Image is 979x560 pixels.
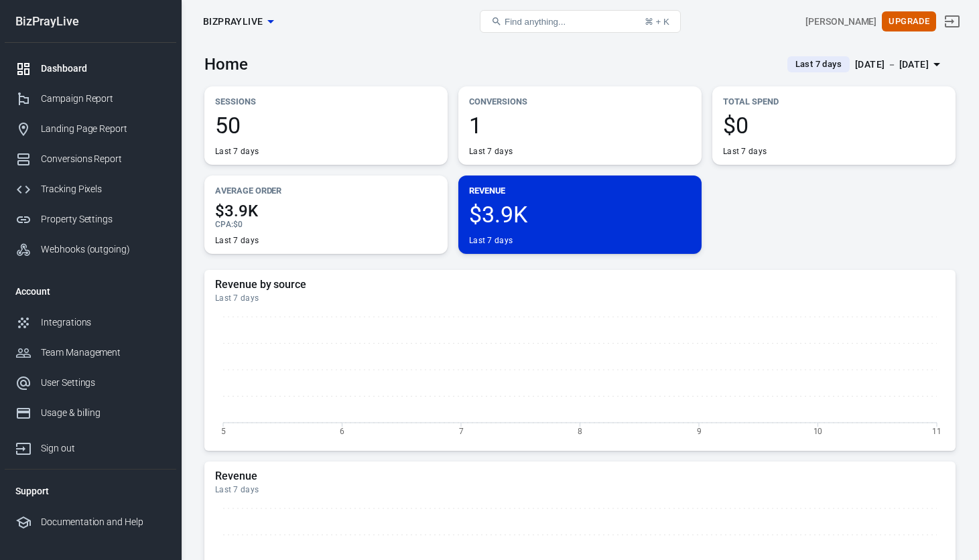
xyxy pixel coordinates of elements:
p: Average Order [215,184,437,198]
div: Last 7 days [215,146,259,157]
h3: Home [204,55,248,74]
div: Tracking Pixels [41,182,166,196]
li: Support [5,475,176,507]
div: Last 7 days [215,235,259,246]
a: Sign out [936,5,968,38]
tspan: 9 [697,426,702,435]
span: $0 [233,220,243,229]
div: Last 7 days [469,235,513,246]
h5: Revenue by source [215,278,945,291]
div: Conversions Report [41,152,166,166]
div: Dashboard [41,62,166,76]
div: User Settings [41,376,166,390]
div: ⌘ + K [645,17,669,27]
span: 50 [215,114,437,137]
a: Tracking Pixels [5,174,176,204]
span: Find anything... [505,17,566,27]
a: User Settings [5,368,176,398]
div: Campaign Report [41,92,166,106]
a: Conversions Report [5,144,176,174]
span: CPA : [215,220,233,229]
button: Find anything...⌘ + K [480,10,681,33]
tspan: 8 [578,426,582,435]
span: 1 [469,114,691,137]
div: Integrations [41,316,166,330]
button: BizPrayLive [198,9,279,34]
div: Property Settings [41,212,166,226]
a: Sign out [5,428,176,464]
span: BizPrayLive [203,13,263,30]
tspan: 10 [813,426,823,435]
a: Campaign Report [5,84,176,114]
div: [DATE] － [DATE] [855,56,929,73]
div: Webhooks (outgoing) [41,242,166,257]
div: Last 7 days [215,484,945,495]
span: Last 7 days [790,58,847,71]
tspan: 7 [459,426,464,435]
tspan: 6 [340,426,344,435]
a: Property Settings [5,204,176,234]
div: BizPrayLive [5,15,176,27]
div: Sign out [41,441,166,456]
a: Usage & billing [5,398,176,428]
tspan: 5 [221,426,226,435]
p: Sessions [215,94,437,109]
span: $3.9K [469,203,691,226]
li: Account [5,275,176,307]
div: Last 7 days [215,293,945,303]
span: $0 [723,114,945,137]
div: Landing Page Report [41,122,166,136]
a: Team Management [5,338,176,368]
span: $3.9K [215,203,437,219]
div: Documentation and Help [41,515,166,529]
a: Landing Page Report [5,114,176,144]
button: Last 7 days[DATE] － [DATE] [777,54,956,76]
p: Total Spend [723,94,945,109]
tspan: 11 [932,426,941,435]
a: Webhooks (outgoing) [5,234,176,265]
div: Team Management [41,346,166,360]
p: Revenue [469,184,691,198]
div: Last 7 days [723,146,767,157]
div: Usage & billing [41,406,166,420]
div: Last 7 days [469,146,513,157]
h5: Revenue [215,470,945,483]
p: Conversions [469,94,691,109]
a: Dashboard [5,54,176,84]
div: Account id: 0q2gjieR [805,15,876,29]
button: Upgrade [882,11,936,32]
a: Integrations [5,307,176,338]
